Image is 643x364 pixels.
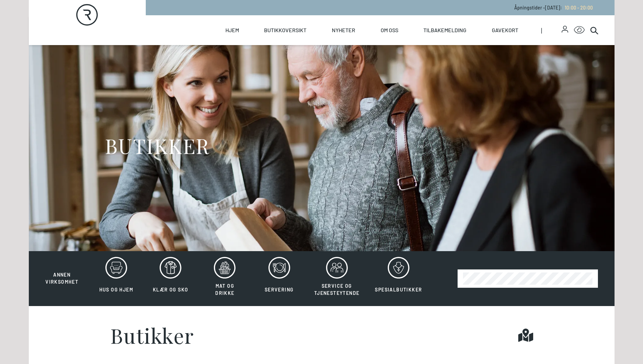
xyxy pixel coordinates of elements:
[307,257,367,301] button: Service og tjenesteytende
[565,5,593,11] span: 10:00 - 20:00
[562,5,593,11] a: 10:00 - 20:00
[90,257,143,301] button: Hus og hjem
[423,15,466,45] a: Tilbakemelding
[368,257,429,301] button: Spesialbutikker
[110,325,194,345] h1: Butikker
[144,257,197,301] button: Klær og sko
[375,287,422,292] span: Spesialbutikker
[153,287,188,292] span: Klær og sko
[225,15,239,45] a: Hjem
[541,15,562,45] span: |
[514,4,593,11] p: Åpningstider - [DATE] :
[264,15,306,45] a: Butikkoversikt
[574,25,585,36] button: Open Accessibility Menu
[332,15,355,45] a: Nyheter
[492,15,518,45] a: Gavekort
[215,283,234,296] span: Mat og drikke
[381,15,398,45] a: Om oss
[36,257,88,286] button: Annen virksomhet
[99,287,133,292] span: Hus og hjem
[45,272,78,285] span: Annen virksomhet
[253,257,306,301] button: Servering
[105,133,209,158] h1: BUTIKKER
[265,287,294,292] span: Servering
[198,257,251,301] button: Mat og drikke
[314,283,360,296] span: Service og tjenesteytende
